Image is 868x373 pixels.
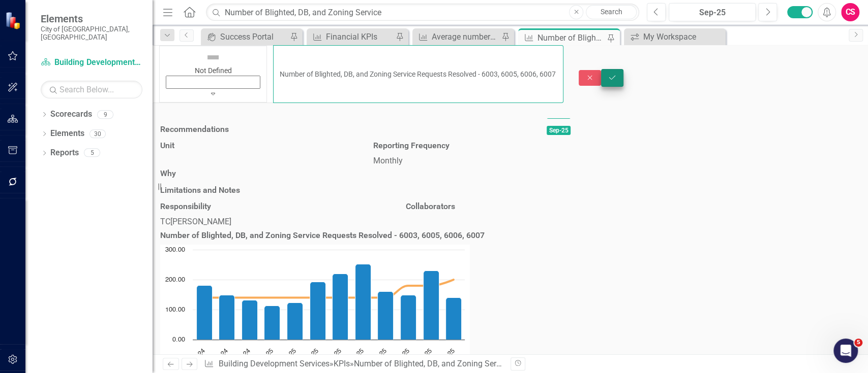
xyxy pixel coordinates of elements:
[669,3,756,21] button: Sep-25
[415,30,499,43] a: Average number of days to [PERSON_NAME] a Blighted Code Enforcement Case
[626,30,723,43] a: My Workspace
[264,306,280,340] path: Jan-25, 113. Actual.
[160,202,391,211] h3: Responsibility
[206,4,639,21] input: Search ClearPoint...
[643,30,723,43] div: My Workspace
[165,307,185,313] text: 100.00
[220,30,287,43] div: Success Portal
[84,149,100,157] div: 5
[89,129,106,138] div: 30
[446,298,462,340] path: Sep-25, 140. Actual.
[406,202,636,211] h3: Collaborators
[333,274,348,340] path: Apr-25, 220. Actual.
[547,126,571,135] span: Sep-25
[160,169,571,178] h3: Why
[537,31,605,44] div: Number of Blighted, DB, and Zoning Service Requests Resolved - 6003, 6005, 6006, 6007
[50,147,79,159] a: Reports
[50,128,84,140] a: Elements
[326,30,393,43] div: Financial KPIs
[5,11,23,29] img: ClearPoint Strategy
[41,81,142,98] input: Search Below...
[287,303,303,340] path: Feb-25, 123. Actual.
[41,25,142,42] small: City of [GEOGRAPHIC_DATA], [GEOGRAPHIC_DATA]
[586,5,637,19] a: Search
[203,30,287,43] a: Success Portal
[160,186,571,195] h3: Limitations and Notes
[219,359,330,368] a: Building Development Services
[160,216,170,228] div: TC
[310,282,326,340] path: Mar-25, 193. Actual.
[197,286,213,340] path: Oct-24, 181. Actual.
[170,216,231,228] div: [PERSON_NAME]
[165,277,185,283] text: 200.00
[41,13,142,25] span: Elements
[354,359,670,368] div: Number of Blighted, DB, and Zoning Service Requests Resolved - 6003, 6005, 6006, 6007
[373,155,571,167] div: Monthly
[841,3,859,21] button: CS
[50,109,92,120] a: Scorecards
[160,141,358,150] h3: Unit
[166,65,260,76] div: Not Defined
[172,336,185,343] text: 0.00
[833,338,858,363] iframe: Intercom live chat
[672,7,752,19] div: Sep-25
[242,300,258,340] path: Dec-24, 131. Actual.
[854,338,862,347] span: 5
[160,231,636,240] h3: Number of Blighted, DB, and Zoning Service Requests Resolved - 6003, 6005, 6006, 6007
[309,30,393,43] a: Financial KPIs
[401,295,416,340] path: Jul-25, 149. Actual.
[355,264,371,340] path: May-25, 251. Actual.
[41,57,142,69] a: Building Development Services
[219,295,235,340] path: Nov-24, 149. Actual.
[97,110,113,119] div: 9
[373,141,571,150] h3: Reporting Frequency
[197,264,462,340] g: Actual, series 1 of 2. Bar series with 12 bars.
[160,125,464,134] h3: Recommendations
[273,45,563,103] input: This field is required
[432,30,499,43] div: Average number of days to [PERSON_NAME] a Blighted Code Enforcement Case
[205,49,221,65] img: Not Defined
[378,292,394,340] path: Jun-25, 161. Actual.
[334,359,350,368] a: KPIs
[165,247,185,253] text: 300.00
[424,271,439,340] path: Aug-25, 229. Actual.
[204,358,502,370] div: » »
